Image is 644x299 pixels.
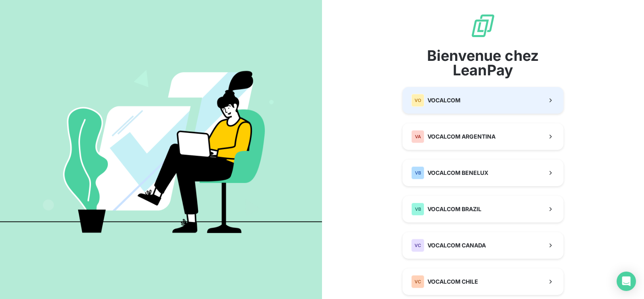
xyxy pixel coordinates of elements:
div: VB [411,203,424,216]
button: VAVOCALCOM ARGENTINA [402,123,563,150]
button: VCVOCALCOM CHILE [402,268,563,295]
div: VB [411,166,424,179]
span: VOCALCOM CANADA [427,241,486,249]
span: VOCALCOM CHILE [427,278,478,286]
button: VBVOCALCOM BRAZIL [402,196,563,222]
span: VOCALCOM [427,96,460,104]
span: Bienvenue chez LeanPay [402,48,563,77]
span: VOCALCOM ARGENTINA [427,133,495,141]
div: VA [411,130,424,143]
button: VCVOCALCOM CANADA [402,232,563,259]
button: VBVOCALCOM BENELUX [402,160,563,186]
span: VOCALCOM BENELUX [427,169,488,177]
img: logo sigle [470,13,496,39]
div: VC [411,239,424,252]
div: Open Intercom Messenger [617,272,636,291]
button: VOVOCALCOM [402,87,563,114]
div: VO [411,94,424,107]
div: VC [411,275,424,288]
span: VOCALCOM BRAZIL [427,205,481,213]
